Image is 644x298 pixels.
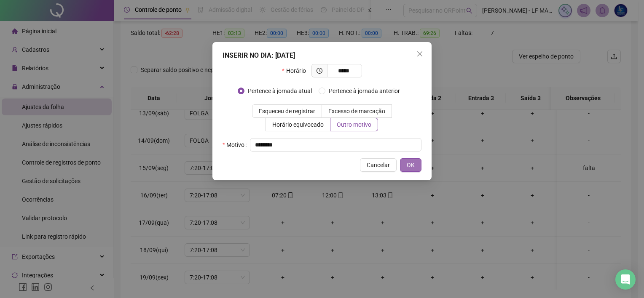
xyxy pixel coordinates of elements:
span: Excesso de marcação [328,108,385,114]
span: Pertence à jornada atual [244,86,315,96]
button: Close [413,47,427,61]
span: Horário equivocado [272,121,324,128]
label: Motivo [223,138,250,152]
button: OK [400,158,421,172]
span: clock-circle [317,68,322,74]
span: close [416,51,423,57]
span: OK [407,160,415,170]
button: Cancelar [360,158,397,172]
div: Open Intercom Messenger [615,269,636,290]
span: Pertence à jornada anterior [325,86,403,96]
div: INSERIR NO DIA : [DATE] [223,51,421,61]
label: Horário [282,64,311,77]
span: Cancelar [367,160,390,170]
span: Esqueceu de registrar [259,108,315,114]
span: Outro motivo [337,121,371,128]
